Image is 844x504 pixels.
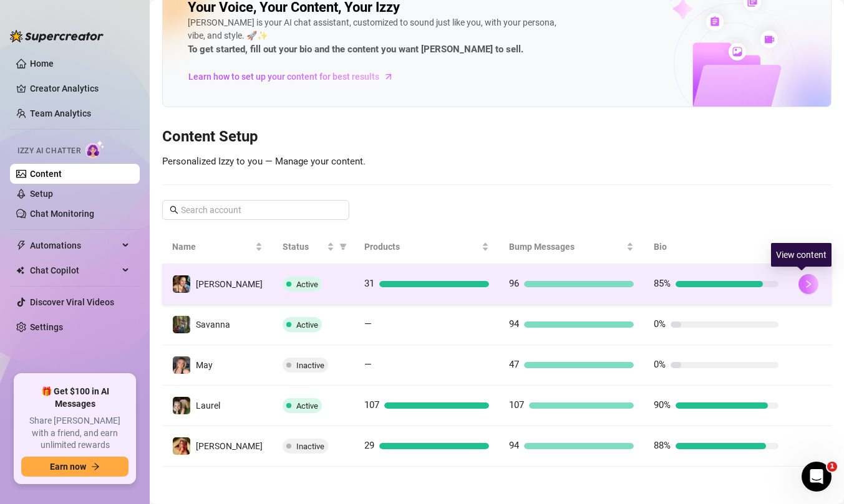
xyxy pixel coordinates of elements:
th: Status [273,230,354,264]
span: Inactive [296,442,324,451]
span: Learn how to set up your content for best results [188,70,379,83]
span: Active [296,320,318,330]
h3: Content Setup [162,127,832,147]
span: Automations [30,235,119,255]
span: Chat Copilot [30,260,119,280]
span: 0% [654,359,666,370]
span: 107 [509,399,524,411]
span: 94 [509,440,519,451]
span: Bio [654,240,769,254]
div: [PERSON_NAME] is your AI chat assistant, customized to sound just like you, with your persona, vi... [188,16,562,57]
a: Setup [30,189,53,199]
span: [PERSON_NAME] [196,279,263,289]
span: Active [296,280,318,289]
img: Ana [173,437,190,455]
button: right [798,274,818,294]
th: Products [354,230,499,264]
img: Chat Copilot [16,266,24,275]
strong: To get started, fill out your bio and the content you want [PERSON_NAME] to sell. [188,44,523,55]
img: Alexis [173,275,190,293]
span: Active [296,401,318,411]
span: 🎁 Get $100 in AI Messages [21,386,129,410]
span: 31 [364,278,374,289]
span: Status [283,240,324,254]
span: arrow-right [91,462,100,471]
th: Bump Messages [499,230,644,264]
span: 94 [509,318,519,330]
span: 29 [364,440,374,451]
input: Search account [181,203,332,217]
span: Earn now [50,462,86,472]
a: Chat Monitoring [30,209,94,219]
a: Discover Viral Videos [30,297,114,307]
span: search [170,206,178,214]
span: Inactive [296,361,324,370]
span: filter [337,237,349,256]
iframe: Intercom live chat [802,462,832,492]
span: — [364,318,372,330]
span: [PERSON_NAME] [196,441,263,451]
a: Home [30,59,54,69]
a: Settings [30,322,63,332]
span: 88% [654,440,671,451]
th: Bio [644,230,788,264]
span: Products [364,240,479,254]
span: Bump Messages [509,240,624,254]
img: Laurel [173,397,190,414]
span: arrow-right [382,70,395,83]
span: thunderbolt [16,240,26,250]
a: Team Analytics [30,108,91,118]
a: Creator Analytics [30,78,130,98]
span: Personalized Izzy to you — Manage your content. [162,156,366,167]
span: Savanna [196,320,230,330]
span: — [364,359,372,370]
img: Savanna [173,316,190,333]
span: 47 [509,359,519,370]
a: Learn how to set up your content for best results [188,67,403,87]
span: Izzy AI Chatter [17,145,80,157]
span: 0% [654,318,666,330]
a: Content [30,169,62,179]
span: Laurel [196,401,220,411]
div: View content [771,243,832,267]
span: 85% [654,278,671,289]
img: May [173,356,190,374]
th: Name [162,230,273,264]
span: filter [339,243,347,250]
span: May [196,360,213,370]
span: 90% [654,399,671,411]
span: 107 [364,399,379,411]
img: logo-BBDzfeDw.svg [10,30,104,42]
span: 1 [827,462,837,472]
span: Share [PERSON_NAME] with a friend, and earn unlimited rewards [21,415,129,452]
span: right [804,280,813,288]
img: AI Chatter [85,140,105,158]
span: 96 [509,278,519,289]
button: Earn nowarrow-right [21,457,129,477]
span: Name [172,240,253,254]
